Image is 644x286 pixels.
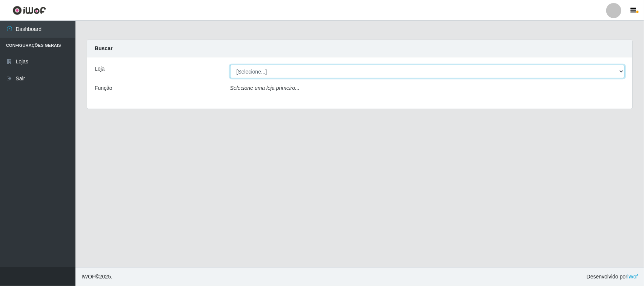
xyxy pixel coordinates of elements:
[95,45,112,51] strong: Buscar
[95,65,105,73] label: Loja
[587,273,638,281] span: Desenvolvido por
[81,273,112,281] span: © 2025 .
[95,84,112,92] label: Função
[12,6,46,15] img: CoreUI Logo
[81,274,95,280] span: IWOF
[230,85,300,91] i: Selecione uma loja primeiro...
[627,274,638,280] a: iWof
